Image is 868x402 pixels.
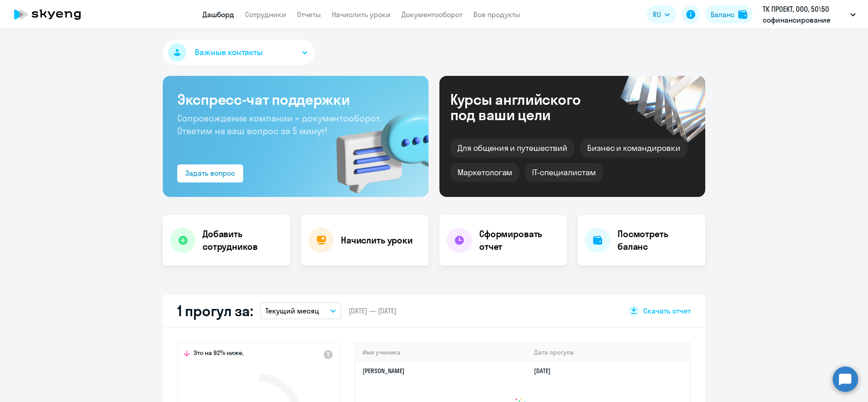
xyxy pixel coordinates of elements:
[705,5,753,23] button: Балансbalance
[203,228,283,253] h4: Добавить сотрудников
[643,306,691,316] span: Скачать отчет
[341,234,413,247] h4: Начислить уроки
[653,9,661,20] span: RU
[177,90,414,108] h3: Экспресс-чат поддержки
[177,164,243,182] button: Задать вопрос
[193,349,244,360] span: Это на 92% ниже,
[534,367,558,375] a: [DATE]
[355,343,527,362] th: Имя ученика
[260,302,341,319] button: Текущий месяц
[163,40,315,65] button: Важные контакты
[297,10,321,19] a: Отчеты
[758,4,860,25] button: ТК ПРОЕКТ, ООО, 50\50 софинансирование
[525,163,603,182] div: IT-специалистам
[245,10,286,19] a: Сотрудники
[332,10,391,19] a: Начислить уроки
[711,9,735,20] div: Баланс
[363,367,405,375] a: [PERSON_NAME]
[203,10,234,19] a: Дашборд
[473,10,520,19] a: Все продукты
[527,343,690,362] th: Дата прогула
[450,92,605,122] div: Курсы английского под ваши цели
[265,305,319,316] p: Текущий месяц
[738,10,747,19] img: balance
[646,5,676,23] button: RU
[450,163,519,182] div: Маркетологам
[763,4,847,25] p: ТК ПРОЕКТ, ООО, 50\50 софинансирование
[177,302,253,320] h2: 1 прогул за:
[323,95,429,197] img: bg-img
[479,228,560,253] h4: Сформировать отчет
[185,168,235,178] div: Задать вопрос
[177,112,382,136] span: Сопровождение компании + документооборот. Ответим на ваш вопрос за 5 минут!
[401,10,462,19] a: Документооборот
[450,139,575,158] div: Для общения и путешествий
[618,228,698,253] h4: Посмотреть баланс
[195,47,263,58] span: Важные контакты
[580,139,688,158] div: Бизнес и командировки
[349,306,396,316] span: [DATE] — [DATE]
